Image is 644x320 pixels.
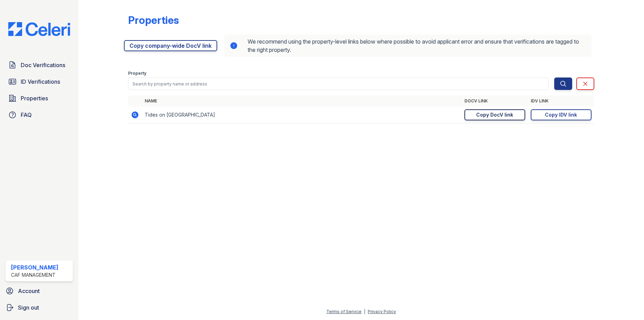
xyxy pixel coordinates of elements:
div: We recommend using the property-level links below where possible to avoid applicant error and ens... [224,35,591,57]
img: CE_Logo_Blue-a8612792a0a2168367f1c8372b55b34899dd931a85d93a1a3d3e32e68fde9ad4.png [3,22,76,36]
a: ID Verifications [6,75,73,89]
th: Name [142,95,461,107]
a: Properties [6,91,73,105]
a: Terms of Service [326,309,362,314]
a: Sign out [3,301,76,314]
div: Copy DocV link [476,111,513,118]
input: Search by property name or address [128,77,548,90]
a: Doc Verifications [6,58,73,72]
a: Account [3,284,76,298]
th: IDV Link [528,95,594,107]
div: Properties [128,14,179,26]
span: Doc Verifications [21,61,65,69]
td: Tides on [GEOGRAPHIC_DATA] [142,107,461,124]
a: Copy IDV link [531,109,592,120]
span: Properties [21,94,48,102]
a: Copy DocV link [464,109,525,120]
div: [PERSON_NAME] [11,263,58,272]
a: Privacy Policy [368,309,396,314]
span: FAQ [21,111,32,119]
a: FAQ [6,108,73,122]
div: Copy IDV link [545,111,577,118]
label: Property [128,71,146,76]
th: DocV Link [462,95,528,107]
span: Sign out [18,303,39,312]
div: | [364,309,365,314]
span: ID Verifications [21,77,60,86]
div: CAF Management [11,272,58,278]
span: Account [18,287,40,295]
a: Copy company-wide DocV link [124,40,217,51]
